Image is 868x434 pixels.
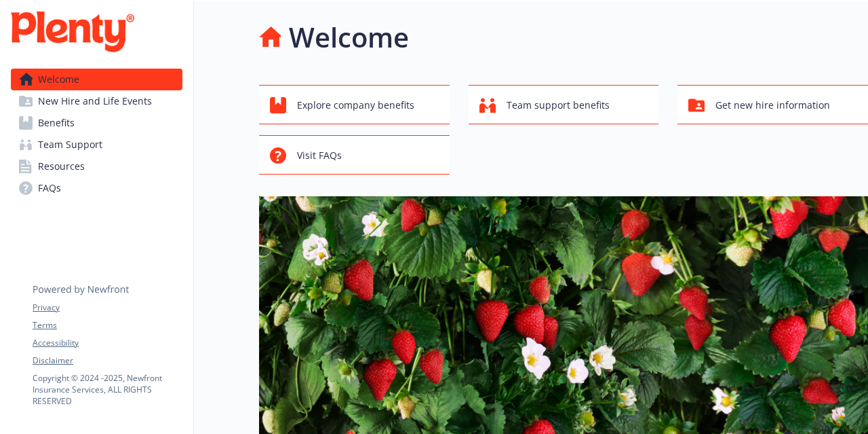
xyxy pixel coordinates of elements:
[33,372,182,407] p: Copyright © 2024 - 2025 , Newfront Insurance Services, ALL RIGHTS RESERVED
[677,85,868,124] button: Get new hire information
[297,143,342,168] span: Visit FAQs
[259,135,450,175] button: Visit FAQs
[33,302,182,314] a: Privacy
[11,156,182,177] a: Resources
[33,355,182,367] a: Disclaimer
[11,69,182,90] a: Welcome
[11,112,182,134] a: Benefits
[297,92,414,118] span: Explore company benefits
[38,112,75,134] span: Benefits
[11,134,182,156] a: Team Support
[38,134,102,156] span: Team Support
[289,17,409,58] h1: Welcome
[38,177,61,199] span: FAQs
[38,69,79,90] span: Welcome
[11,177,182,199] a: FAQs
[38,156,85,177] span: Resources
[38,90,152,112] span: New Hire and Life Events
[33,337,182,349] a: Accessibility
[469,85,659,124] button: Team support benefits
[11,90,182,112] a: New Hire and Life Events
[33,319,182,331] a: Terms
[259,85,450,124] button: Explore company benefits
[715,92,830,118] span: Get new hire information
[507,92,610,118] span: Team support benefits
